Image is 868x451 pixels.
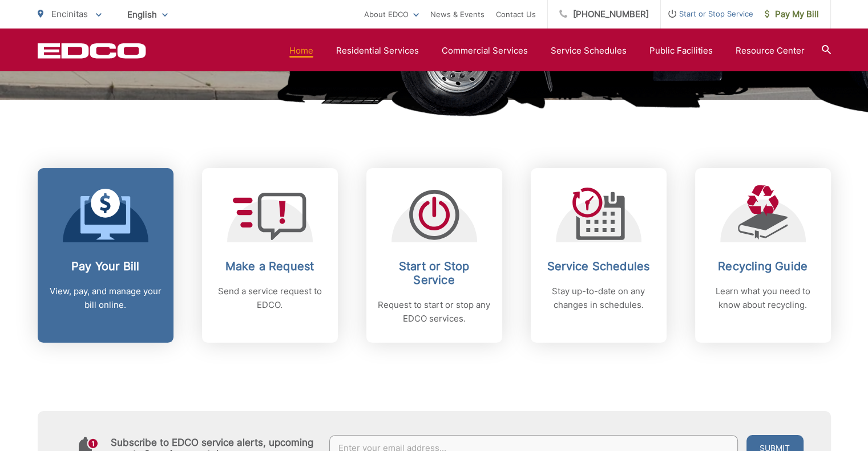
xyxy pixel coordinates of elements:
[49,259,162,273] h2: Pay Your Bill
[119,5,176,25] span: English
[706,285,819,312] p: Learn what you need to know about recycling.
[496,7,536,21] a: Contact Us
[531,168,667,343] a: Service Schedules Stay up-to-date on any changes in schedules.
[38,43,146,59] a: EDCD logo. Return to the homepage.
[551,44,627,58] a: Service Schedules
[542,285,655,312] p: Stay up-to-date on any changes in schedules.
[289,44,313,58] a: Home
[213,259,326,273] h2: Make a Request
[430,7,485,21] a: News & Events
[765,7,819,21] span: Pay My Bill
[442,44,528,58] a: Commercial Services
[649,44,713,58] a: Public Facilities
[336,44,419,58] a: Residential Services
[51,9,88,19] span: Encinitas
[542,259,655,273] h2: Service Schedules
[202,168,338,343] a: Make a Request Send a service request to EDCO.
[706,259,819,273] h2: Recycling Guide
[38,168,173,343] a: Pay Your Bill View, pay, and manage your bill online.
[49,285,162,312] p: View, pay, and manage your bill online.
[213,285,326,312] p: Send a service request to EDCO.
[364,7,419,21] a: About EDCO
[695,168,831,343] a: Recycling Guide Learn what you need to know about recycling.
[378,259,491,287] h2: Start or Stop Service
[378,298,491,326] p: Request to start or stop any EDCO services.
[736,44,805,58] a: Resource Center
